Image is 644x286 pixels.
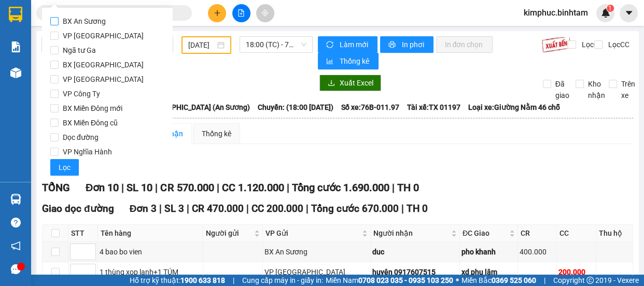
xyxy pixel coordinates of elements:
[436,36,493,53] button: In đơn chọn
[388,41,397,49] span: printer
[558,266,594,278] div: 200.000
[468,102,560,113] span: Loại xe: Giường Nằm 46 chỗ
[520,246,555,258] div: 400.000
[206,227,252,239] span: Người gửi
[515,6,596,19] span: kimphuc.binhtam
[461,266,516,278] div: xd phu lâm
[59,130,103,145] span: Dọc đường
[59,145,116,159] span: VP Nghĩa Hành
[492,276,536,284] strong: 0369 525 060
[596,225,633,242] th: Thu hộ
[242,275,323,286] span: Cung cấp máy in - giấy in:
[202,128,231,139] div: Thống kê
[180,276,225,284] strong: 1900 633 818
[100,266,201,278] div: 1 thùng xop lạnh+1 TÚM
[456,278,459,282] span: ⚪️
[26,73,137,82] span: Dọc đường -
[461,246,516,258] div: pho khanh
[319,75,381,91] button: downloadXuất Excel
[10,41,21,52] img: solution-icon
[9,7,22,22] img: logo-vxr
[214,9,221,17] span: plus
[127,181,152,194] span: SL 10
[256,4,274,22] button: aim
[59,43,100,58] span: Ngã tư Ga
[4,73,137,82] span: Nhận:
[19,60,66,69] span: VP Công Ty -
[407,203,428,214] span: TH 0
[188,39,215,51] input: 14/09/2025
[160,181,214,194] span: CR 570.000
[59,58,148,72] span: BX [GEOGRAPHIC_DATA]
[130,203,157,214] span: Đơn 3
[291,181,389,194] span: Tổng cước 1.690.000
[59,116,122,130] span: BX Miền Đông cũ
[306,203,309,214] span: |
[208,4,226,22] button: plus
[407,102,460,113] span: Tài xế: TX 01197
[59,72,148,87] span: VP [GEOGRAPHIC_DATA]
[608,5,612,12] span: 1
[326,275,453,286] span: Miền Nam
[551,78,573,101] span: Đã giao
[10,67,21,78] img: warehouse-icon
[326,41,335,49] span: sync
[246,203,249,214] span: |
[518,225,557,242] th: CR
[557,225,596,242] th: CC
[339,77,373,89] span: Xuất Excel
[37,36,136,56] span: 0988 594 111
[100,246,201,258] div: 4 bao bo vien
[586,277,594,284] span: copyright
[192,203,244,214] span: CR 470.000
[604,39,631,50] span: Lọc CC
[59,87,104,101] span: VP Công Ty
[263,242,371,262] td: BX An Sương
[4,8,35,54] img: logo
[391,181,394,194] span: |
[264,246,369,258] div: BX An Sương
[246,37,306,52] span: 18:00 (TC) - 76B-011.97
[164,203,184,214] span: SL 3
[373,227,449,239] span: Người nhận
[98,225,203,242] th: Tên hàng
[318,36,377,53] button: syncLàm mới
[187,203,189,214] span: |
[86,73,137,82] span: 0972475339 -
[37,36,136,56] span: VP Công Ty ĐT:
[232,4,250,22] button: file-add
[59,101,127,116] span: BX Miền Đông mới
[544,275,545,286] span: |
[339,55,370,67] span: Thống kê
[578,39,605,50] span: Lọc CR
[461,275,536,286] span: Miền Bắc
[265,227,360,239] span: VP Gửi
[59,14,110,28] span: BX An Sương
[607,5,614,12] sup: 1
[624,8,634,18] span: caret-down
[11,264,21,274] span: message
[620,4,638,22] button: caret-down
[541,36,571,53] img: 9k=
[251,203,303,214] span: CC 200.000
[358,276,453,284] strong: 0708 023 035 - 0935 103 250
[11,241,21,251] span: notification
[59,162,71,173] span: Lọc
[37,6,141,35] strong: CÔNG TY CP BÌNH TÂM
[42,181,70,194] span: TỔNG
[341,102,399,113] span: Số xe: 76B-011.97
[10,194,21,205] img: warehouse-icon
[42,203,114,214] span: Giao dọc đường
[326,58,335,66] span: bar-chart
[380,36,433,53] button: printerIn phơi
[372,246,458,258] div: duc
[286,181,289,194] span: |
[601,8,610,18] img: icon-new-feature
[264,266,369,278] div: VP [GEOGRAPHIC_DATA]
[463,227,507,239] span: ĐC Giao
[617,78,639,101] span: Trên xe
[339,39,369,50] span: Làm mới
[397,181,418,194] span: TH 0
[68,225,98,242] th: STT
[372,266,458,278] div: huyên 0917607515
